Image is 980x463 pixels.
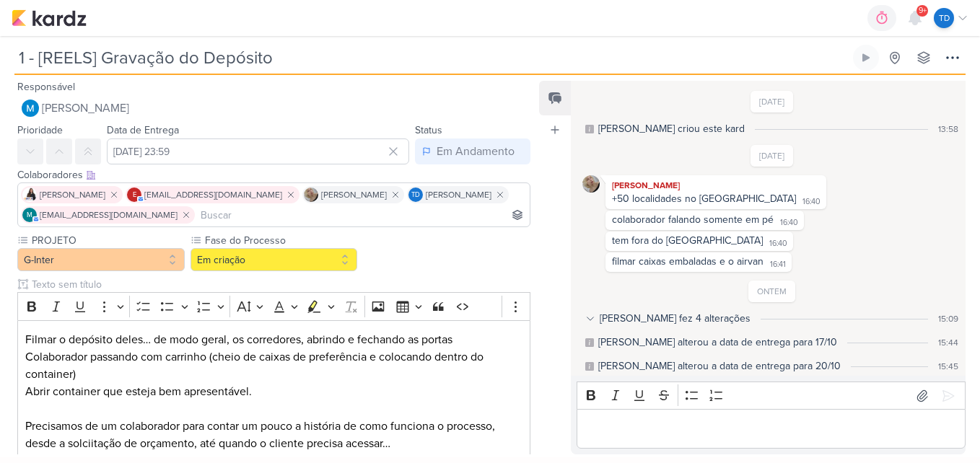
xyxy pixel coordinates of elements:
div: colaborador falando somente em pé [612,213,774,226]
div: 15:45 [938,360,958,373]
div: marciorobalo@ginter.com.br [22,208,37,222]
div: [PERSON_NAME] fez 4 alterações [600,311,751,326]
div: emersongranero@ginter.com.br [127,188,141,202]
div: Editor toolbar [577,382,966,410]
p: e [133,192,136,199]
span: [EMAIL_ADDRESS][DOMAIN_NAME] [144,188,282,201]
img: Sarah Violante [304,188,318,202]
p: Abrir container que esteja bem apresentável. [25,383,523,400]
div: MARIANA criou este kard [598,121,745,136]
div: Editor toolbar [17,292,530,320]
div: Este log é visível à todos no kard [585,338,594,347]
div: +50 localidades no [GEOGRAPHIC_DATA] [612,193,796,205]
button: [PERSON_NAME] [17,95,530,121]
span: [PERSON_NAME] [426,188,491,201]
div: filmar caixas embaladas e o airvan [612,255,764,268]
span: [PERSON_NAME] [321,188,387,201]
div: 16:40 [769,238,787,250]
span: 9+ [919,5,927,17]
img: Amannda Primo [22,188,37,202]
p: Filmar o depósito deles… de modo geral, os corredores, abrindo e fechando as portas [25,331,523,348]
p: Td [939,12,950,25]
label: Fase do Processo [204,233,358,248]
div: 13:58 [938,123,958,136]
label: Status [415,124,442,136]
span: [PERSON_NAME] [40,188,105,201]
div: Este log é visível à todos no kard [585,125,594,133]
p: m [27,212,32,219]
span: [EMAIL_ADDRESS][DOMAIN_NAME] [40,208,178,221]
div: 16:40 [802,196,821,208]
img: Sarah Violante [582,175,600,193]
div: 16:40 [780,217,798,229]
div: Editor editing area: main [577,409,966,449]
div: 15:44 [938,336,958,349]
div: Thais de carvalho [408,188,423,202]
img: MARIANA MIRANDA [22,100,39,117]
p: Colaborador passando com carrinho (cheio de caixas de preferência e colocando dentro do container) [25,348,523,383]
label: PROJETO [30,233,185,248]
div: Este log é visível à todos no kard [585,362,594,371]
div: MARIANA alterou a data de entrega para 20/10 [598,358,841,374]
div: Thais de carvalho [934,8,954,28]
label: Prioridade [17,124,63,136]
div: [PERSON_NAME] [608,178,823,193]
button: G-Inter [17,248,185,271]
p: Td [411,192,420,199]
label: Responsável [17,81,75,93]
p: Precisamos de um colaborador para contar um pouco a história de como funciona o processo, desde a... [25,418,523,452]
input: Select a date [107,138,409,164]
span: [PERSON_NAME] [42,100,129,117]
label: Data de Entrega [107,124,179,136]
div: tem fora do [GEOGRAPHIC_DATA] [612,234,763,247]
div: Ligar relógio [860,52,872,63]
img: kardz.app [12,9,87,27]
input: Buscar [198,206,527,224]
input: Kard Sem Título [14,45,850,71]
button: Em criação [191,248,358,271]
div: MARIANA alterou a data de entrega para 17/10 [598,335,837,350]
div: Em Andamento [437,143,515,160]
div: 15:09 [938,312,958,325]
input: Texto sem título [29,277,530,292]
div: 16:41 [770,259,786,270]
div: Colaboradores [17,167,530,182]
button: Em Andamento [415,138,530,164]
